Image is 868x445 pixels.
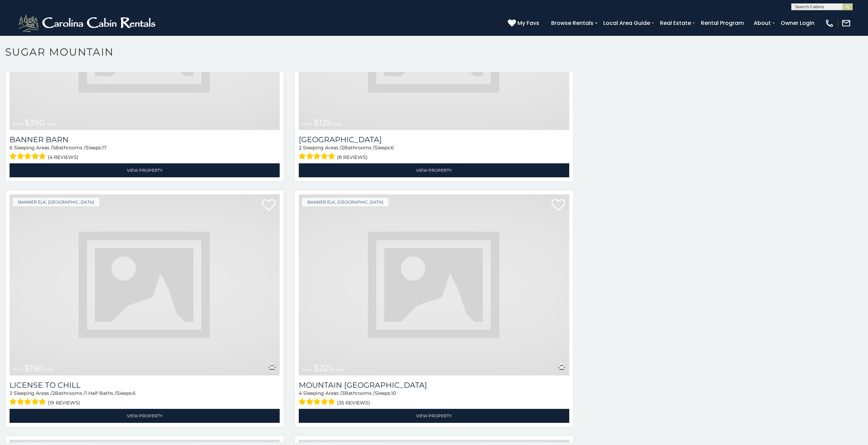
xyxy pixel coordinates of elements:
a: from $190 daily [10,194,280,375]
a: Add to favorites [262,198,276,213]
span: from [13,367,23,372]
a: Owner Login [777,17,818,29]
div: Sleeping Areas / Bathrooms / Sleeps: [10,144,280,162]
a: About [750,17,774,29]
a: My Favs [508,19,541,28]
span: 3 [10,390,12,396]
span: 6 [391,145,394,151]
span: daily [46,121,56,127]
span: daily [333,121,342,127]
span: $190 [25,363,43,373]
span: 6 [133,390,136,396]
img: dummy-image.jpg [299,194,569,375]
a: Mountain [GEOGRAPHIC_DATA] [299,381,569,390]
span: daily [45,367,54,372]
div: Sleeping Areas / Bathrooms / Sleeps: [299,144,569,162]
span: (19 reviews) [48,398,80,407]
a: View Property [299,409,569,423]
a: Banner Barn [10,135,280,144]
a: License to Chill [10,381,280,390]
div: Sleeping Areas / Bathrooms / Sleeps: [10,390,280,407]
img: phone-regular-white.png [825,18,834,28]
a: View Property [10,409,280,423]
a: Banner Elk, [GEOGRAPHIC_DATA] [13,198,99,206]
a: [GEOGRAPHIC_DATA] [299,135,569,144]
a: Rental Program [697,17,747,29]
span: $350 [25,118,45,128]
a: View Property [299,163,569,177]
img: mail-regular-white.png [841,18,851,28]
span: 2 [341,145,344,151]
span: My Favs [517,19,539,27]
a: Local Area Guide [600,17,653,29]
h3: Bearfoot Lodge [299,135,569,144]
span: 10 [391,390,396,396]
a: Add to favorites [551,198,565,213]
a: Real Estate [657,17,694,29]
a: Browse Rentals [548,17,597,29]
a: View Property [10,163,280,177]
span: 6 [10,145,13,151]
span: 2 [299,145,301,151]
span: from [13,121,23,127]
span: 4 [299,390,302,396]
span: 2 [52,390,55,396]
span: from [302,367,312,372]
div: Sleeping Areas / Bathrooms / Sleeps: [299,390,569,407]
img: White-1-2.png [17,13,159,33]
span: $225 [314,363,333,373]
img: dummy-image.jpg [10,194,280,375]
span: 5 [53,145,55,151]
a: from $225 daily [299,194,569,375]
span: (8 reviews) [337,153,368,162]
span: 1 Half Baths / [85,390,116,396]
span: (35 reviews) [337,398,370,407]
a: Banner Elk, [GEOGRAPHIC_DATA] [302,198,388,206]
span: $125 [314,118,332,128]
span: daily [335,367,344,372]
span: from [302,121,312,127]
span: (4 reviews) [48,153,78,162]
span: 17 [102,145,106,151]
h3: Mountain Skye Lodge [299,381,569,390]
span: 3 [342,390,344,396]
